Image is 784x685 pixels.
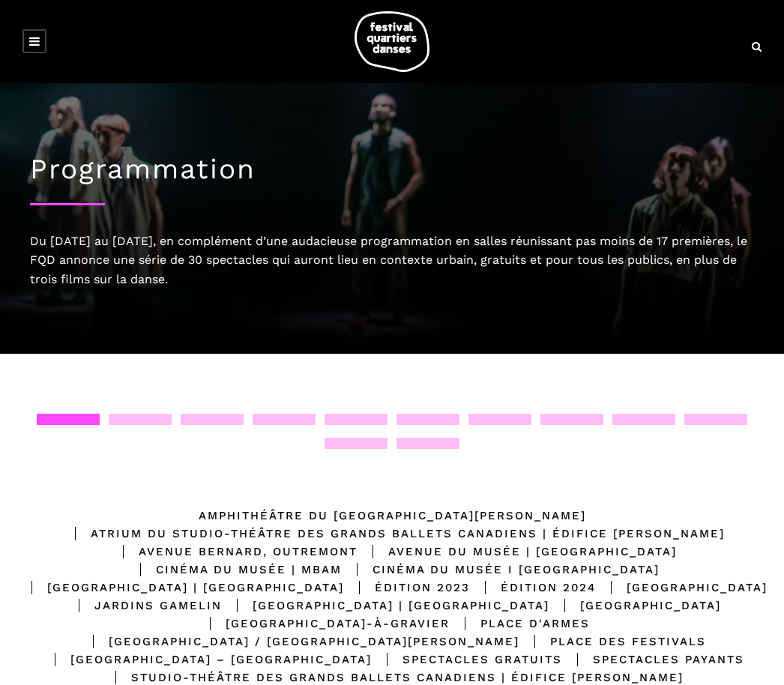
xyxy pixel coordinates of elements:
[549,597,721,615] div: [GEOGRAPHIC_DATA]
[60,525,725,543] div: Atrium du Studio-Théâtre des Grands Ballets Canadiens | Édifice [PERSON_NAME]
[40,651,372,669] div: [GEOGRAPHIC_DATA] – [GEOGRAPHIC_DATA]
[199,507,586,525] div: Amphithéâtre du [GEOGRAPHIC_DATA][PERSON_NAME]
[355,11,429,72] img: logo-fqd-med
[342,561,660,579] div: Cinéma du Musée I [GEOGRAPHIC_DATA]
[125,561,342,579] div: Cinéma du Musée | MBAM
[450,615,590,633] div: Place d'Armes
[16,579,344,597] div: [GEOGRAPHIC_DATA] | [GEOGRAPHIC_DATA]
[372,651,562,669] div: Spectacles gratuits
[519,633,706,651] div: Place des Festivals
[30,153,754,186] h1: Programmation
[596,579,768,597] div: [GEOGRAPHIC_DATA]
[108,543,358,561] div: Avenue Bernard, Outremont
[562,651,744,669] div: Spectacles Payants
[64,597,222,615] div: Jardins Gamelin
[344,579,470,597] div: Édition 2023
[222,597,549,615] div: [GEOGRAPHIC_DATA] | [GEOGRAPHIC_DATA]
[30,232,754,289] div: Du [DATE] au [DATE], en complément d’une audacieuse programmation en salles réunissant pas moins ...
[78,633,519,651] div: [GEOGRAPHIC_DATA] / [GEOGRAPHIC_DATA][PERSON_NAME]
[358,543,677,561] div: Avenue du Musée | [GEOGRAPHIC_DATA]
[195,615,450,633] div: [GEOGRAPHIC_DATA]-à-Gravier
[470,579,596,597] div: Édition 2024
